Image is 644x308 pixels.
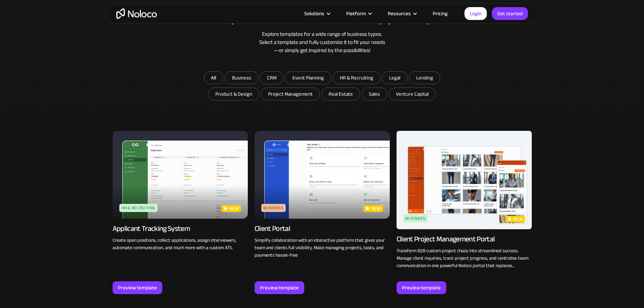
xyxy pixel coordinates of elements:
[261,204,286,212] div: Business
[113,237,248,252] p: Create open positions, collect applications, assign interviewers, automate communication, and muc...
[464,7,487,20] a: Login
[118,283,157,292] div: Preview template
[397,131,532,294] a: BusinessnewClient Project Management PortalTransform B2B custom project chaos into streamlined su...
[402,283,441,292] div: Preview template
[296,9,338,18] div: Solutions
[260,283,299,292] div: Preview template
[187,71,457,102] form: Email Form
[230,205,239,212] p: new
[255,237,390,259] p: Simplify collaboration with an interactive platform that gives your team and clients full visibil...
[116,8,157,19] a: home
[338,9,379,18] div: Platform
[397,247,532,269] p: Transform B2B custom project chaos into streamlined success. Manage client inquiries, track proje...
[119,204,158,212] div: HR & Recruiting
[113,224,190,233] div: Applicant Tracking System
[113,131,248,294] a: HR & RecruitingnewApplicant Tracking SystemCreate open positions, collect applications, assign in...
[304,9,324,18] div: Solutions
[388,9,411,18] div: Resources
[113,30,532,54] div: Explore templates for a wide range of business types. Select a template and fully customize it to...
[372,205,381,212] p: new
[397,234,495,244] div: Client Project Management Portal
[403,214,428,222] div: Business
[514,216,523,222] p: new
[424,9,456,18] a: Pricing
[255,131,390,294] a: BusinessnewClient PortalSimplify collaboration with an interactive platform that gives your team ...
[255,224,290,233] div: Client Portal
[492,7,528,20] a: Get started
[204,71,223,84] a: All
[346,9,366,18] div: Platform
[379,9,424,18] div: Resources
